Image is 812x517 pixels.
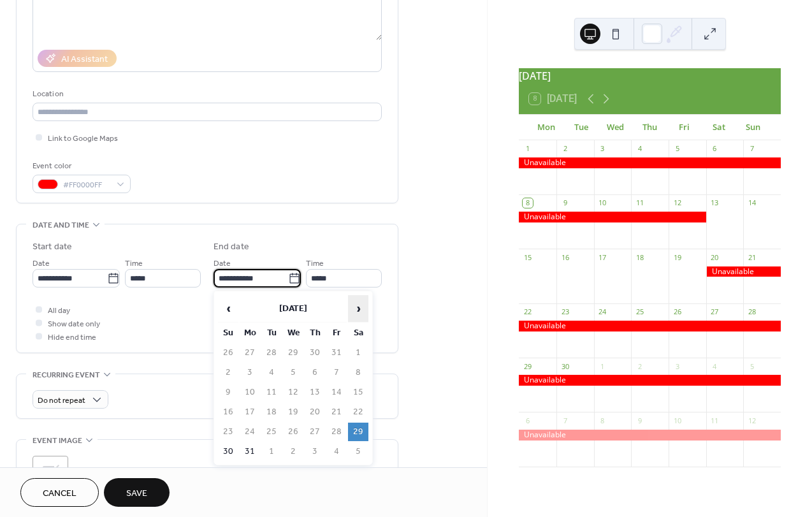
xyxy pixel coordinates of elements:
div: End date [214,240,249,254]
td: 25 [261,423,282,441]
td: 26 [283,423,303,441]
div: 4 [710,361,720,371]
div: 16 [560,252,570,262]
div: 3 [598,144,607,154]
span: ‹ [219,296,238,321]
th: Sa [348,324,368,342]
div: 29 [523,361,532,371]
td: 16 [218,403,238,421]
span: Do not repeat [38,393,85,408]
div: 5 [747,361,757,371]
div: Unavailable [706,266,781,277]
div: Unavailable [519,212,706,222]
div: Wed [598,115,633,140]
div: 3 [672,361,682,371]
td: 17 [240,403,260,421]
div: 7 [747,144,757,154]
div: 17 [598,252,607,262]
td: 30 [218,442,238,461]
div: 24 [598,307,607,317]
td: 15 [348,383,368,402]
td: 27 [305,423,325,441]
td: 5 [348,442,368,461]
div: Unavailable [519,157,781,168]
td: 20 [305,403,325,421]
td: 7 [326,363,347,382]
div: 2 [635,361,644,371]
div: 26 [672,307,682,317]
td: 5 [283,363,303,382]
div: 5 [672,144,682,154]
td: 11 [261,383,282,402]
span: Time [125,257,143,270]
td: 9 [218,383,238,402]
div: 4 [635,144,644,154]
div: 27 [710,307,720,317]
td: 1 [348,344,368,362]
div: Event color [33,159,128,173]
div: 18 [635,252,644,262]
div: 21 [747,252,757,262]
div: 2 [560,144,570,154]
div: 12 [672,198,682,208]
div: 20 [710,252,720,262]
td: 19 [283,403,303,421]
span: Date [33,257,50,270]
span: Date [214,257,231,270]
th: Mo [240,324,260,342]
th: [DATE] [240,295,347,323]
td: 8 [348,363,368,382]
div: Fri [667,115,702,140]
td: 29 [283,344,303,362]
td: 2 [218,363,238,382]
div: 15 [523,252,532,262]
div: 10 [672,416,682,425]
div: 10 [598,198,607,208]
span: Link to Google Maps [48,132,118,145]
button: Cancel [20,478,99,507]
div: Sat [702,115,736,140]
div: 19 [672,252,682,262]
span: › [349,296,368,321]
span: Show date only [48,317,100,331]
div: 11 [710,416,720,425]
div: 8 [598,416,607,425]
div: Sun [736,115,771,140]
td: 30 [305,344,325,362]
div: 8 [523,198,532,208]
div: 12 [747,416,757,425]
td: 21 [326,403,347,421]
div: Mon [529,115,563,140]
span: Date and time [33,219,89,232]
div: 30 [560,361,570,371]
span: All day [48,304,70,317]
div: [DATE] [519,68,781,84]
th: Tu [261,324,282,342]
div: Thu [633,115,667,140]
td: 26 [218,344,238,362]
td: 31 [326,344,347,362]
td: 27 [240,344,260,362]
td: 3 [305,442,325,461]
td: 1 [261,442,282,461]
td: 6 [305,363,325,382]
td: 22 [348,403,368,421]
span: Cancel [43,487,76,500]
td: 28 [326,423,347,441]
td: 2 [283,442,303,461]
div: Unavailable [519,375,781,386]
div: 6 [710,144,720,154]
td: 13 [305,383,325,402]
div: 13 [710,198,720,208]
td: 4 [326,442,347,461]
span: #FF0000FF [63,178,110,192]
td: 18 [261,403,282,421]
td: 12 [283,383,303,402]
td: 29 [348,423,368,441]
span: Hide end time [48,331,96,344]
div: ; [33,456,68,492]
td: 4 [261,363,282,382]
td: 23 [218,423,238,441]
div: Unavailable [519,430,781,441]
